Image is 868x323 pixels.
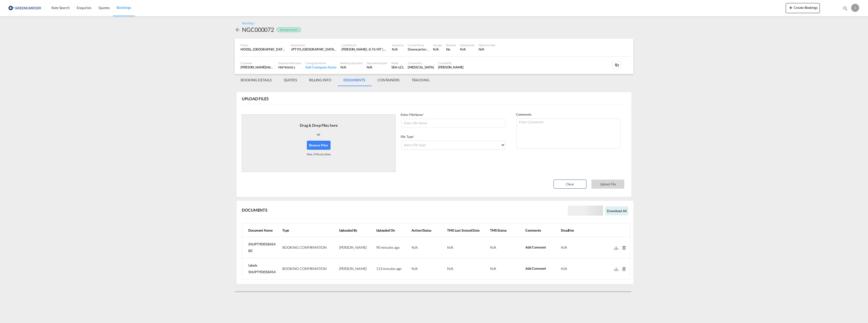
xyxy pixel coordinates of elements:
md-icon: Download [614,267,618,271]
div: Booking / [242,21,255,26]
button: Upload File [591,180,624,189]
td: 113 minutes ago [374,258,410,279]
div: No [446,47,456,52]
div: icon-magnify [843,6,848,13]
md-tab-item: TRACKING [405,74,436,86]
div: Add Consignee Name [305,65,336,69]
div: J [851,4,859,12]
div: Mode [391,61,404,65]
md-icon: icon-plus 400-fg [788,5,794,11]
button: Browse Files [307,141,331,150]
md-icon: icon-arrow-left [235,27,241,33]
button: icon-plus 400-fgCreate Bookings [786,3,820,13]
md-pagination-wrapper: Use the left and right arrow keys to navigate between tabs [235,74,436,86]
div: Carrier Name [408,43,429,47]
span: Bookings [117,5,131,10]
div: [PERSON_NAME] [240,65,274,69]
div: NGC000072 [242,26,274,34]
md-icon: Download [614,246,618,250]
div: File Type [401,134,506,140]
td: 90 minutes ago [374,237,410,258]
body: Editor, editor2 [5,5,115,10]
div: 2 [612,62,621,69]
div: Voyage [433,43,442,47]
button: Clear [554,180,586,189]
div: Drag & Drop Files here [300,123,338,128]
div: Booking Specialist [340,61,362,65]
div: Fish Oil [408,65,434,69]
span: Add Comment [525,266,546,270]
span: Enquiries [77,6,91,10]
div: Load Details [341,43,388,47]
div: or [317,128,320,141]
div: Comments [516,112,621,118]
div: Origin [240,43,287,47]
md-icon: icon-attachment [614,63,618,67]
md-tab-item: QUOTES [278,74,303,86]
td: N/A [445,258,488,279]
td: BOOKING CONFIRMATION [280,237,337,258]
th: Type [280,224,337,237]
md-tab-item: BOOKING DETAILS [235,74,278,86]
div: Enter FileName [401,112,506,118]
div: Greencarrier Consolidators [408,47,429,52]
div: DOCUMENTS [242,207,267,213]
span: N/A [561,245,567,250]
div: Destination [291,43,337,47]
div: JPTYO, Tokyo, Japan, Greater China & Far East Asia, Asia Pacific [291,47,337,52]
div: Commodity [408,61,434,65]
md-tab-item: BILLING INFO [303,74,337,86]
div: N/A [367,65,388,69]
span: FRETRAOSL1 [278,66,295,69]
div: Document Expert [367,61,388,65]
th: Deadline [559,224,594,237]
div: N/A [412,245,443,250]
div: External Reference [278,61,301,65]
div: Created By [438,61,464,65]
div: Customer [240,61,274,65]
th: Uploaded By [337,224,374,237]
th: TMS Status [488,224,524,237]
md-icon: Delete [622,267,626,271]
th: Action/Status [410,224,445,237]
span: Rate Search [51,6,70,10]
div: [PERSON_NAME] : 0.76 MT | Volumetric Wt : 1.51 CBM | Chargeable Wt : 1.51 W/M [341,47,388,52]
div: Rollable [446,43,456,47]
div: N/A [479,47,496,52]
td: N/A [445,237,488,258]
md-select: Select File Type [401,141,505,150]
div: Sailing Date [460,43,475,47]
div: Delivery Date [479,43,496,47]
div: Consignee Name [305,61,336,65]
img: e39c37208afe11efa9cb1d7a6ea7d6f5.png [8,2,42,14]
div: N/A [392,47,398,52]
input: Enter File Name [401,119,505,128]
td: [PERSON_NAME] [337,237,374,258]
div: N/A [490,245,522,250]
th: Document Name [242,224,280,237]
th: Uploaded On [374,224,410,237]
span: Quotes [98,6,110,10]
span: FREJA Transport & Logistics AS [266,65,304,69]
td: [PERSON_NAME] [337,258,374,279]
span: Add Comment [525,245,546,249]
div: SEA-LCL [391,65,404,69]
span: labels SNJPTYO058454 [248,263,276,274]
div: N/A [412,266,443,271]
md-icon: icon-magnify [843,6,848,11]
th: Comments [523,224,559,237]
md-tab-item: DOCUMENTS [337,74,371,86]
div: N/A [460,47,475,52]
div: N/A [340,65,362,69]
div: Booking Accepted [277,28,301,32]
button: Download all [605,206,628,215]
div: UPLOAD FILES [242,96,269,102]
div: Jakub Flemming [438,65,464,69]
div: NOOSL, Oslo, Norway, Northern Europe, Europe [240,47,287,52]
div: Max. 1 File at a time [307,150,331,159]
md-icon: Delete [622,246,626,250]
div: icon-arrow-left [235,26,242,34]
div: N/A [490,266,522,271]
span: N/A [561,266,567,271]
